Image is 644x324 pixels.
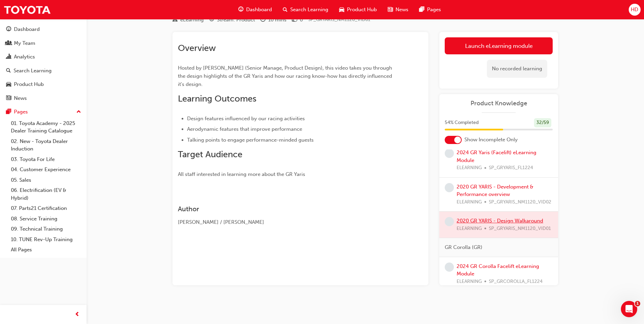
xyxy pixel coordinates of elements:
a: 2020 GR YARIS - Development & Performance overview [457,184,533,198]
span: car-icon [6,82,11,88]
span: learningRecordVerb_NONE-icon [445,149,454,158]
a: All Pages [8,245,84,255]
span: guage-icon [6,26,11,33]
div: Analytics [14,53,35,61]
span: SP_GRYARIS_FL1224 [489,164,533,172]
a: 05. Sales [8,175,84,185]
span: car-icon [339,5,344,14]
div: No recorded learning [487,60,547,78]
a: pages-iconPages [414,3,446,17]
span: Dashboard [246,6,272,14]
span: pages-icon [419,5,424,14]
a: Launch eLearning module [445,37,553,54]
span: GR Corolla (GR) [445,244,482,251]
iframe: Intercom live chat [621,301,637,317]
a: news-iconNews [382,3,414,17]
div: Product Hub [14,80,44,88]
button: Pages [3,106,84,118]
span: News [395,6,408,14]
span: Design features influenced by our racing activities [187,115,305,122]
span: SP_GRYARIS_NM1120_VID02 [489,198,551,206]
button: HD [629,4,641,16]
a: Search Learning [3,65,84,77]
span: chart-icon [6,54,11,60]
button: DashboardMy TeamAnalyticsSearch LearningProduct HubNews [3,22,84,106]
span: Learning resource code [308,17,370,22]
span: prev-icon [75,310,80,319]
span: All staff interested in learning more about the GR Yaris [178,171,305,177]
span: Hosted by [PERSON_NAME] (Senior Manage, Product Design), this video takes you through the design ... [178,65,393,87]
span: Product Hub [347,6,377,14]
div: eLearning [180,16,204,24]
span: learningResourceType_ELEARNING-icon [172,17,178,23]
div: News [14,94,27,102]
span: target-icon [209,17,214,23]
img: Trak [3,2,51,17]
a: 06. Electrification (EV & Hybrid) [8,185,84,203]
a: Dashboard [3,23,84,36]
div: 10 mins [268,16,287,24]
span: ELEARNING [457,198,482,206]
span: learningRecordVerb_NONE-icon [445,263,454,272]
a: car-iconProduct Hub [334,3,382,17]
a: 02. New - Toyota Dealer Induction [8,136,84,154]
div: Search Learning [14,67,52,75]
span: people-icon [6,40,11,47]
a: Product Knowledge [445,100,553,107]
span: search-icon [283,5,288,14]
div: Dashboard [14,25,40,33]
a: search-iconSearch Learning [277,3,334,17]
span: SP_GRCOROLLA_FL1224 [489,278,542,286]
span: learningRecordVerb_NONE-icon [445,217,454,226]
a: 07. Parts21 Certification [8,203,84,214]
a: News [3,92,84,105]
a: 2024 GR Yaris (Facelift) eLearning Module [457,149,536,163]
span: learningRecordVerb_NONE-icon [445,183,454,192]
div: My Team [14,39,35,47]
span: clock-icon [260,17,265,23]
a: 01. Toyota Academy - 2025 Dealer Training Catalogue [8,118,84,136]
div: [PERSON_NAME] / [PERSON_NAME] [178,218,399,226]
span: guage-icon [238,5,243,14]
div: 0 [300,16,303,24]
div: Stream: Product [217,16,255,24]
span: search-icon [6,68,11,74]
span: up-icon [76,108,81,116]
div: Pages [14,108,28,116]
span: Aerodynamic features that improve performance [187,126,302,132]
span: Talking points to engage performance-minded guests [187,137,314,143]
a: 03. Toyota For Life [8,154,84,165]
a: 08. Service Training [8,214,84,224]
h3: Author [178,205,399,213]
div: 32 / 59 [534,118,551,127]
span: HD [631,6,638,14]
span: Show Incomplete Only [464,136,518,144]
span: news-icon [6,95,11,102]
a: guage-iconDashboard [233,3,277,17]
span: money-icon [292,17,297,23]
a: Product Hub [3,78,84,91]
span: 54 % Completed [445,119,479,127]
div: Stream [209,16,255,24]
a: 10. TUNE Rev-Up Training [8,234,84,245]
span: Search Learning [290,6,328,14]
div: Type [172,16,204,24]
span: Learning Outcomes [178,93,256,104]
span: 1 [635,301,640,306]
span: Target Audience [178,149,242,160]
div: Price [292,16,303,24]
span: news-icon [388,5,393,14]
span: ELEARNING [457,164,482,172]
a: 09. Technical Training [8,224,84,234]
div: Duration [260,16,287,24]
a: 2024 GR Corolla Facelift eLearning Module [457,263,539,277]
span: Overview [178,43,216,53]
a: My Team [3,37,84,50]
span: ELEARNING [457,278,482,286]
a: Analytics [3,51,84,63]
a: 04. Customer Experience [8,164,84,175]
span: pages-icon [6,109,11,115]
